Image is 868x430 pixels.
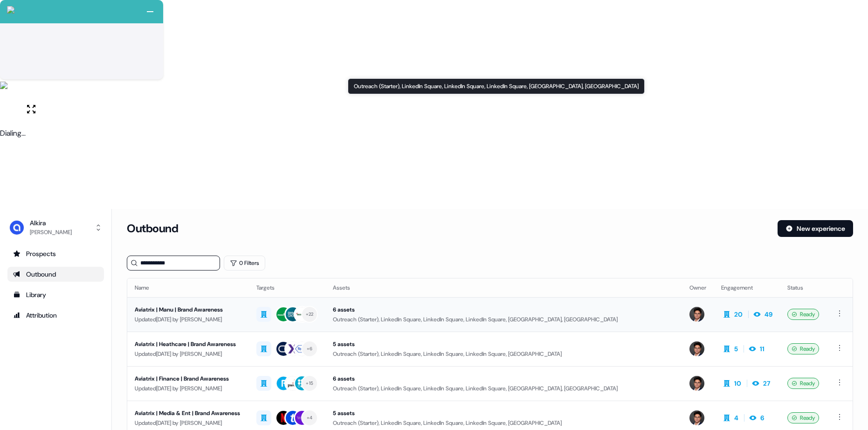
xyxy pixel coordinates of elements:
[7,308,104,323] a: Go to attribution
[135,374,241,383] div: Aviatrix | Finance | Brand Awareness
[13,249,98,258] div: Prospects
[7,246,104,261] a: Go to prospects
[13,290,98,299] div: Library
[325,278,682,297] th: Assets
[787,343,819,354] div: Ready
[333,340,675,349] div: 5 assets
[787,378,819,389] div: Ready
[778,220,853,237] button: New experience
[30,228,72,237] div: [PERSON_NAME]
[333,305,675,314] div: 6 assets
[765,310,772,319] div: 49
[714,278,780,297] th: Engagement
[249,278,325,297] th: Targets
[224,256,265,270] button: 0 Filters
[787,412,819,423] div: Ready
[306,379,313,388] div: + 15
[306,310,314,319] div: + 22
[689,307,704,322] img: Hugh
[787,309,819,320] div: Ready
[734,413,738,423] div: 4
[333,349,675,359] div: Outreach (Starter), LinkedIn Square, LinkedIn Square, LinkedIn Square, [GEOGRAPHIC_DATA]
[763,379,770,388] div: 27
[734,344,738,354] div: 5
[307,414,313,422] div: + 4
[13,270,98,279] div: Outbound
[333,409,675,418] div: 5 assets
[7,6,14,14] img: callcloud-icon-white-35.svg
[135,418,241,428] div: Updated [DATE] by [PERSON_NAME]
[333,374,675,383] div: 6 assets
[333,315,675,324] div: Outreach (Starter), LinkedIn Square, LinkedIn Square, LinkedIn Square, [GEOGRAPHIC_DATA], [GEOGRA...
[689,341,704,356] img: Hugh
[30,218,72,228] div: Alkira
[333,384,675,393] div: Outreach (Starter), LinkedIn Square, LinkedIn Square, LinkedIn Square, [GEOGRAPHIC_DATA], [GEOGRA...
[734,310,743,319] div: 20
[127,222,178,236] h3: Outbound
[7,216,104,239] button: Alkira[PERSON_NAME]
[307,345,313,353] div: + 6
[7,287,104,302] a: Go to templates
[689,376,704,391] img: Hugh
[7,267,104,282] a: Go to outbound experience
[127,278,249,297] th: Name
[135,340,241,349] div: Aviatrix | Heathcare | Brand Awareness
[780,278,827,297] th: Status
[689,410,704,425] img: Hugh
[333,418,675,428] div: Outreach (Starter), LinkedIn Square, LinkedIn Square, LinkedIn Square, [GEOGRAPHIC_DATA]
[13,311,98,320] div: Attribution
[135,384,241,393] div: Updated [DATE] by [PERSON_NAME]
[734,379,741,388] div: 10
[135,409,241,418] div: Aviatrix | Media & Ent | Brand Awareness
[135,305,241,314] div: Aviatrix | Manu | Brand Awareness
[135,349,241,359] div: Updated [DATE] by [PERSON_NAME]
[760,344,765,354] div: 11
[682,278,714,297] th: Owner
[760,413,764,423] div: 6
[135,315,241,324] div: Updated [DATE] by [PERSON_NAME]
